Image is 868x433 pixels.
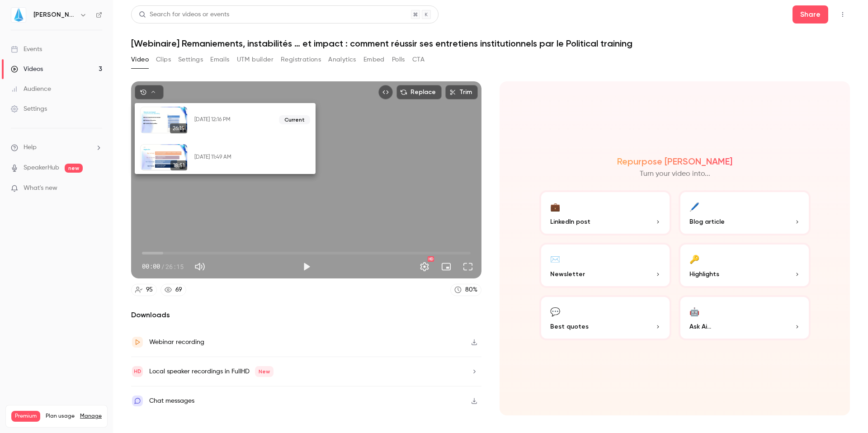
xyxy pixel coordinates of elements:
[296,150,310,165] span: Delete
[170,160,187,170] span: 18:51
[170,123,187,133] span: 26:15
[194,154,248,161] div: [DATE] 11:49 AM
[194,116,272,123] div: [DATE] 12:16 PM
[279,115,310,124] span: Current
